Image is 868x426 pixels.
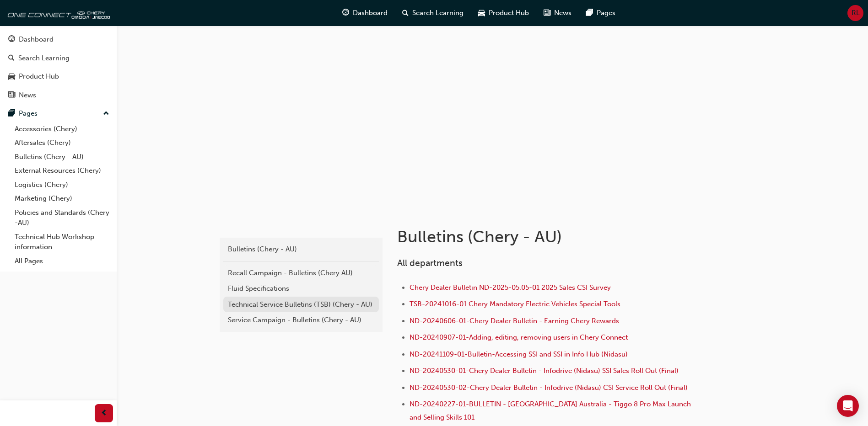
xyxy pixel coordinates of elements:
span: pages-icon [8,110,15,118]
a: ND-20241109-01-Bulletin-Accessing SSI and SSI in Info Hub (Nidasu) [410,350,628,358]
a: All Pages [11,254,113,268]
a: ND-20240606-01-Chery Dealer Bulletin - Earning Chery Rewards [410,317,619,325]
a: Bulletins (Chery - AU) [11,150,113,164]
a: Service Campaign - Bulletins (Chery - AU) [223,312,379,328]
a: pages-iconPages [579,4,623,22]
span: Pages [597,8,615,18]
a: car-iconProduct Hub [471,4,536,22]
a: Aftersales (Chery) [11,136,113,150]
div: Product Hub [19,71,59,82]
span: search-icon [8,54,15,63]
a: Bulletins (Chery - AU) [223,241,379,257]
a: Technical Hub Workshop information [11,230,113,254]
a: Accessories (Chery) [11,122,113,136]
div: Search Learning [18,53,70,64]
div: Pages [19,108,38,119]
img: oneconnect [5,4,110,22]
a: TSB-20241016-01 Chery Mandatory Electric Vehicles Special Tools [410,300,620,308]
a: Marketing (Chery) [11,192,113,206]
span: Product Hub [489,8,529,18]
a: ND-20240907-01-Adding, editing, removing users in Chery Connect [410,333,628,341]
a: guage-iconDashboard [335,4,395,22]
div: Open Intercom Messenger [837,395,859,417]
a: Recall Campaign - Bulletins (Chery AU) [223,265,379,281]
a: ND-20240530-01-Chery Dealer Bulletin - Infodrive (Nidasu) SSI Sales Roll Out (Final) [410,367,679,375]
a: Policies and Standards (Chery -AU) [11,206,113,230]
div: Bulletins (Chery - AU) [228,244,374,255]
a: Dashboard [4,31,113,48]
a: ND-20240227-01-BULLETIN - [GEOGRAPHIC_DATA] Australia - Tiggo 8 Pro Max Launch and Selling Skills... [410,400,693,421]
button: Pages [4,105,113,122]
span: up-icon [103,108,109,120]
div: Dashboard [19,34,54,45]
span: RL [852,8,860,18]
span: Search Learning [412,8,464,18]
span: car-icon [8,73,15,81]
span: prev-icon [101,408,108,419]
span: guage-icon [342,7,349,19]
a: Fluid Specifications [223,281,379,297]
span: News [554,8,571,18]
a: Chery Dealer Bulletin ND-2025-05.05-01 2025 Sales CSI Survey [410,283,611,292]
span: news-icon [8,91,15,100]
button: RL [847,5,863,21]
div: Recall Campaign - Bulletins (Chery AU) [228,268,374,278]
span: news-icon [544,7,550,19]
h1: Bulletins (Chery - AU) [397,227,697,247]
a: Search Learning [4,50,113,67]
a: search-iconSearch Learning [395,4,471,22]
a: Technical Service Bulletins (TSB) (Chery - AU) [223,297,379,313]
a: Product Hub [4,68,113,85]
a: Logistics (Chery) [11,178,113,192]
span: guage-icon [8,36,15,44]
span: search-icon [402,7,409,19]
a: ND-20240530-02-Chery Dealer Bulletin - Infodrive (Nidasu) CSI Service Roll Out (Final) [410,383,688,392]
span: All departments [397,258,463,268]
a: External Resources (Chery) [11,164,113,178]
a: News [4,87,113,104]
span: car-icon [478,7,485,19]
button: DashboardSearch LearningProduct HubNews [4,29,113,105]
div: Service Campaign - Bulletins (Chery - AU) [228,315,374,325]
div: Technical Service Bulletins (TSB) (Chery - AU) [228,299,374,310]
a: news-iconNews [536,4,579,22]
div: News [19,90,36,101]
div: Fluid Specifications [228,283,374,294]
span: Dashboard [353,8,388,18]
span: pages-icon [586,7,593,19]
